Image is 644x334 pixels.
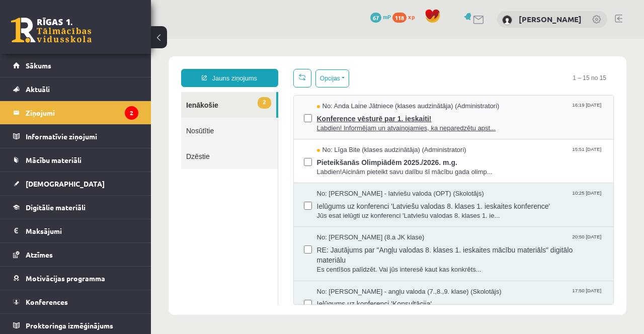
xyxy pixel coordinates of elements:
[166,107,315,116] span: No: Līga Bite (klases audzinātāja) (Administratori)
[13,219,138,242] a: Maksājumi
[13,267,138,290] a: Motivācijas programma
[26,85,50,94] span: Aktuāli
[26,219,138,242] legend: Maksājumi
[26,250,53,259] span: Atzīmes
[166,194,274,204] span: No: [PERSON_NAME] (8.a JK klase)
[392,13,420,21] a: 118 xp
[166,85,453,95] span: Labdien! Informējam un atvainojamies, ka neparedzētu apst...
[421,248,452,256] span: 17:50 [DATE]
[26,155,82,164] span: Mācību materiāli
[13,196,138,219] a: Digitālie materiāli
[13,77,138,101] a: Aktuāli
[408,13,415,21] span: xp
[11,18,92,43] a: Rīgas 1. Tālmācības vidusskola
[166,107,453,138] a: No: Līga Bite (klases audzinātāja) (Administratori) 15:51 [DATE] Pieteikšanās Olimpiādēm 2025./20...
[502,15,512,25] img: Luīze Vasiļjeva
[519,14,582,24] a: [PERSON_NAME]
[421,107,452,114] span: 15:51 [DATE]
[26,297,68,306] span: Konferences
[166,248,453,280] a: No: [PERSON_NAME] - angļu valoda (7.,8.,9. klase) (Skolotājs) 17:50 [DATE] Ielūgums uz konferenci...
[166,173,453,182] span: Jūs esat ielūgti uz konferenci 'Latviešu valodas 8. klases 1. ie...
[166,150,333,160] span: No: [PERSON_NAME] - latviešu valoda (OPT) (Skolotājs)
[13,148,138,172] a: Mācību materiāli
[414,30,463,48] span: 1 – 15 no 15
[166,226,453,236] span: Es centīšos palīdzēt. Vai jūs interesē kaut kas konkrēts...
[13,54,138,77] a: Sākums
[166,204,453,226] span: RE: Jautājums par "Angļu valodas 8. klases 1. ieskaites mācību materiāls" digitālo materiālu
[13,243,138,266] a: Atzīmes
[26,203,86,212] span: Digitālie materiāli
[26,101,138,124] legend: Ziņojumi
[30,30,127,48] a: Jauns ziņojums
[166,194,453,235] a: No: [PERSON_NAME] (8.a JK klase) 20:50 [DATE] RE: Jautājums par "Angļu valodas 8. klases 1. ieska...
[166,160,453,173] span: Ielūgums uz konferenci 'Latviešu valodas 8. klases 1. ieskaites konference'
[26,321,113,330] span: Proktoringa izmēģinājums
[30,105,127,130] a: Dzēstie
[370,13,391,21] a: 67 mP
[166,116,453,129] span: Pieteikšanās Olimpiādēm 2025./2026. m.g.
[107,58,120,70] span: 2
[13,290,138,313] a: Konferences
[421,194,452,202] span: 20:50 [DATE]
[166,129,453,138] span: Labdien!Aicinām pieteikt savu dalību šī mācību gada olimp...
[30,53,125,79] a: 2Ienākošie
[26,179,105,188] span: [DEMOGRAPHIC_DATA]
[26,274,105,283] span: Motivācijas programma
[13,172,138,195] a: [DEMOGRAPHIC_DATA]
[125,106,138,120] i: 2
[421,63,452,70] span: 16:19 [DATE]
[421,150,452,158] span: 10:25 [DATE]
[166,63,349,72] span: No: Anda Laine Jātniece (klases audzinātāja) (Administratori)
[383,13,391,21] span: mP
[26,61,51,70] span: Sākums
[165,31,198,49] button: Opcijas
[26,125,138,148] legend: Informatīvie ziņojumi
[13,125,138,148] a: Informatīvie ziņojumi
[166,72,453,85] span: Konference vēsturē par 1. ieskaiti!
[166,63,453,94] a: No: Anda Laine Jātniece (klases audzinātāja) (Administratori) 16:19 [DATE] Konference vēsturē par...
[166,258,453,270] span: Ielūgums uz konferenci 'Konsultācija'
[370,13,381,23] span: 67
[30,79,127,105] a: Nosūtītie
[13,101,138,124] a: Ziņojumi2
[166,248,351,258] span: No: [PERSON_NAME] - angļu valoda (7.,8.,9. klase) (Skolotājs)
[392,13,407,23] span: 118
[166,150,453,182] a: No: [PERSON_NAME] - latviešu valoda (OPT) (Skolotājs) 10:25 [DATE] Ielūgums uz konferenci 'Latvie...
